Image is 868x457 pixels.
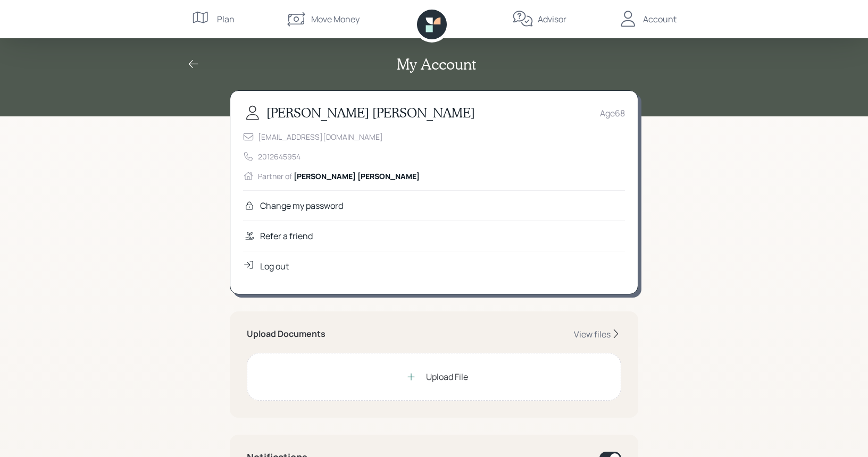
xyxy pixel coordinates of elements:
[266,105,475,121] h3: [PERSON_NAME] [PERSON_NAME]
[217,13,235,26] div: Plan
[260,260,289,273] div: Log out
[260,230,313,242] div: Refer a friend
[311,13,360,26] div: Move Money
[247,329,325,339] h5: Upload Documents
[600,107,625,120] div: Age 68
[258,171,420,182] div: Partner of
[538,13,566,26] div: Advisor
[258,151,301,162] div: 2012645954
[643,13,677,26] div: Account
[426,370,468,383] div: Upload File
[294,171,420,181] span: [PERSON_NAME] [PERSON_NAME]
[260,199,343,212] div: Change my password
[397,55,476,73] h2: My Account
[258,131,383,142] div: [EMAIL_ADDRESS][DOMAIN_NAME]
[574,328,611,340] div: View files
